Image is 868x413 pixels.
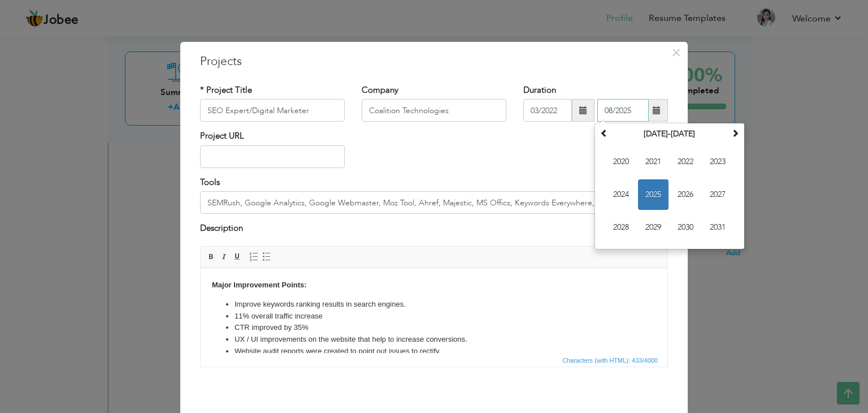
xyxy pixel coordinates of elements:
span: 2021 [638,147,669,177]
div: Statistics [560,355,661,365]
label: Company [362,84,398,96]
span: 2027 [702,179,733,210]
h3: Projects [200,53,668,70]
label: Tools [200,177,220,188]
input: Present [597,99,649,122]
a: Italic [219,251,231,263]
span: 2028 [606,212,636,243]
span: 2030 [670,212,701,243]
a: Bold [206,251,218,263]
span: 2020 [606,147,636,177]
a: Insert/Remove Bulleted List [261,251,273,263]
span: 2025 [638,179,669,210]
span: Next Decade [731,129,739,137]
span: 2031 [702,212,733,243]
span: 2024 [606,179,636,210]
li: Website audit reports were created to point out issues to rectify. [34,78,433,89]
span: Previous Decade [600,129,608,137]
label: Project URL [200,130,244,142]
span: 2022 [670,147,701,177]
iframe: Rich Text Editor, projectEditor [201,268,667,353]
label: * Project Title [200,84,252,96]
a: Underline [232,251,244,263]
input: From [523,99,572,122]
span: Characters (with HTML): 433/4000 [560,355,660,365]
a: Insert/Remove Numbered List [248,251,260,263]
span: 2023 [702,147,733,177]
th: Select Decade [611,126,728,143]
span: 2029 [638,212,669,243]
span: × [671,42,681,63]
label: Duration [523,84,556,96]
label: Description [200,222,243,234]
span: 2026 [670,179,701,210]
button: Close [667,44,685,62]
